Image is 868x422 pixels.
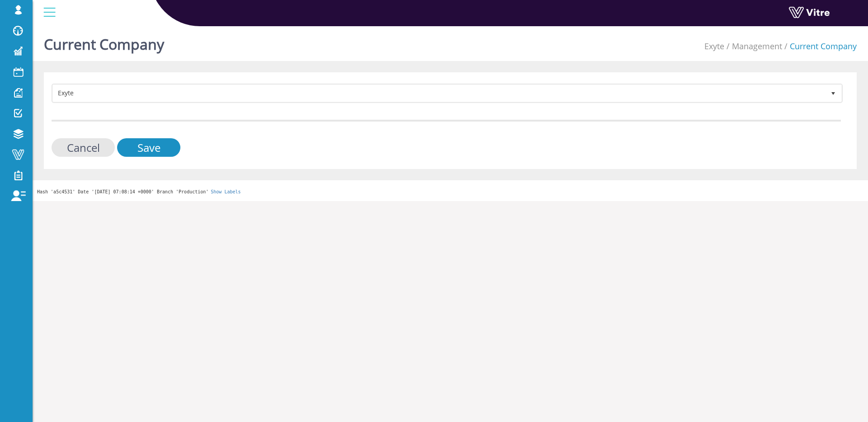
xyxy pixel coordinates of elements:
li: Management [724,41,782,52]
a: Show Labels [211,189,241,194]
h1: Current Company [44,23,164,61]
input: Cancel [52,138,115,157]
a: Exyte [704,41,724,52]
span: Exyte [53,85,825,101]
span: select [825,85,841,101]
li: Current Company [782,41,857,52]
span: Hash 'a5c4531' Date '[DATE] 07:08:14 +0000' Branch 'Production' [37,189,208,194]
input: Save [117,138,180,157]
